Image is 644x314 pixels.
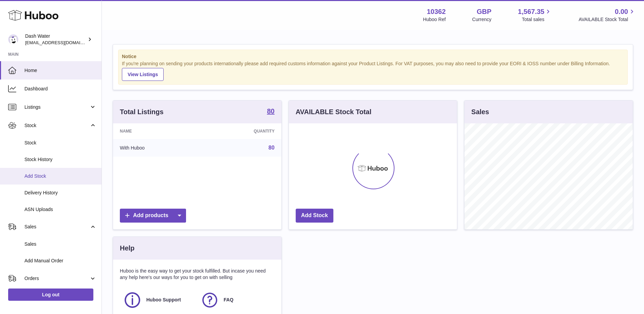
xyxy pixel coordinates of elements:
div: Huboo Ref [423,16,446,23]
a: View Listings [122,68,164,81]
span: FAQ [224,297,234,303]
span: Add Manual Order [24,258,96,264]
span: Huboo Support [146,297,181,303]
strong: 80 [267,108,274,115]
th: Name [113,123,202,139]
a: 80 [267,108,274,116]
span: Stock [24,140,96,146]
span: Total sales [522,16,552,23]
span: Dashboard [24,86,96,92]
span: Home [24,67,96,74]
span: 1,567.35 [518,7,545,16]
a: Log out [8,289,93,301]
span: ASN Uploads [24,206,96,213]
a: FAQ [201,291,271,309]
div: Currency [472,16,492,23]
span: Add Stock [24,173,96,179]
span: Stock [24,122,89,129]
h3: Help [120,244,134,253]
span: [EMAIL_ADDRESS][DOMAIN_NAME] [25,40,100,45]
span: 0.00 [615,7,628,16]
span: Stock History [24,156,96,163]
a: Add products [120,209,186,223]
a: 1,567.35 Total sales [518,7,552,23]
a: 0.00 AVAILABLE Stock Total [578,7,636,23]
td: With Huboo [113,139,202,157]
strong: 10362 [427,7,446,16]
strong: GBP [477,7,491,16]
img: orders@dash-water.com [8,34,18,45]
strong: Notice [122,53,624,60]
p: Huboo is the easy way to get your stock fulfilled. But incase you need any help here's our ways f... [120,268,275,281]
a: Huboo Support [123,291,194,309]
span: Listings [24,104,89,110]
span: AVAILABLE Stock Total [578,16,636,23]
h3: Total Listings [120,107,164,117]
th: Quantity [202,123,281,139]
span: Sales [24,241,96,247]
a: Add Stock [296,209,333,223]
span: Orders [24,275,89,282]
span: Delivery History [24,190,96,196]
a: 80 [269,145,275,151]
h3: AVAILABLE Stock Total [296,107,371,117]
div: If you're planning on sending your products internationally please add required customs informati... [122,60,624,81]
h3: Sales [471,107,489,117]
span: Sales [24,224,89,230]
div: Dash Water [25,33,86,46]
